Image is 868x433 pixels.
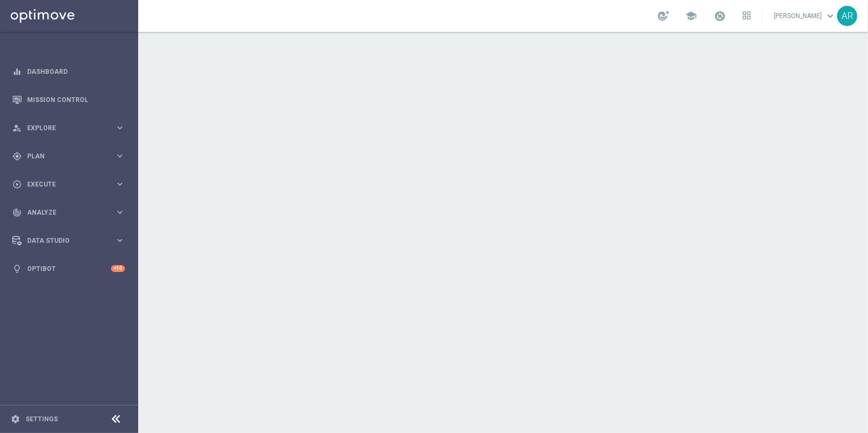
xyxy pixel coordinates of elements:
i: gps_fixed [12,151,22,161]
a: [PERSON_NAME]keyboard_arrow_down [773,8,837,24]
div: AR [837,6,857,26]
span: Plan [27,153,115,159]
div: Analyze [12,208,115,217]
a: Mission Control [27,86,125,114]
div: Dashboard [12,57,125,86]
span: Explore [27,125,115,131]
i: settings [11,414,20,424]
button: gps_fixed Plan keyboard_arrow_right [12,152,125,160]
button: Data Studio keyboard_arrow_right [12,236,125,245]
span: Execute [27,181,115,188]
span: keyboard_arrow_down [824,10,836,22]
div: Optibot [12,254,125,283]
i: keyboard_arrow_right [115,151,125,161]
button: lightbulb Optibot +10 [12,265,125,273]
div: Data Studio [12,236,115,245]
span: Data Studio [27,237,115,244]
div: +10 [111,265,125,272]
i: play_circle_outline [12,180,22,189]
div: Mission Control [12,86,125,114]
div: Plan [12,151,115,161]
a: Optibot [27,254,111,283]
button: person_search Explore keyboard_arrow_right [12,124,125,132]
span: Analyze [27,209,115,216]
div: Execute [12,180,115,189]
button: play_circle_outline Execute keyboard_arrow_right [12,180,125,189]
a: Dashboard [27,57,125,86]
a: Settings [26,416,58,422]
button: track_changes Analyze keyboard_arrow_right [12,208,125,217]
i: lightbulb [12,264,22,274]
i: track_changes [12,208,22,217]
i: keyboard_arrow_right [115,179,125,189]
span: school [685,10,697,22]
div: Explore [12,123,115,133]
button: equalizer Dashboard [12,67,125,76]
i: person_search [12,123,22,133]
i: keyboard_arrow_right [115,235,125,245]
button: Mission Control [12,96,125,104]
i: keyboard_arrow_right [115,123,125,133]
i: keyboard_arrow_right [115,207,125,217]
i: equalizer [12,67,22,77]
